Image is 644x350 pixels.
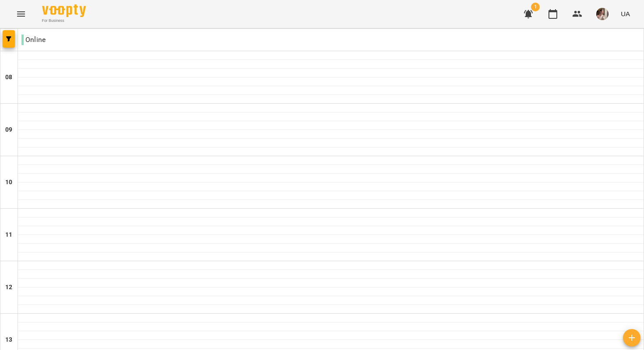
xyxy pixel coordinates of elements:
span: For Business [42,18,86,24]
p: Online [21,35,46,45]
h6: 10 [5,178,12,187]
h6: 08 [5,73,12,82]
h6: 13 [5,335,12,345]
h6: 12 [5,283,12,292]
img: Voopty Logo [42,4,86,17]
h6: 11 [5,230,12,240]
button: Створити урок [623,329,640,346]
img: 0a4dad19eba764c2f594687fe5d0a04d.jpeg [596,8,609,20]
span: UA [621,9,630,18]
button: Menu [11,3,32,24]
button: UA [617,6,633,22]
h6: 09 [5,125,12,135]
span: 1 [531,3,540,11]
